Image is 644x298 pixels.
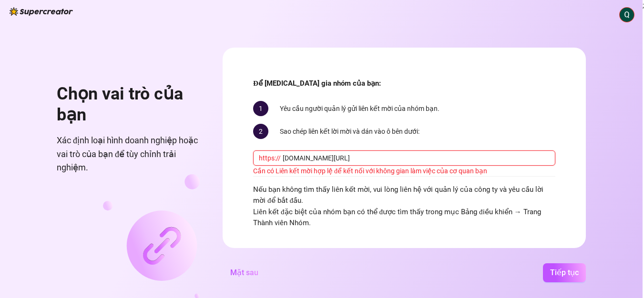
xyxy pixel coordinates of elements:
img: ACg8ocJFnXOcSaHUabbbW3Zw7vFxWI7Nw6cmW4QSbR8QU9cwvOAsAg=s96-c [620,8,634,22]
font: https:// [259,154,281,162]
font: 1 [259,105,263,112]
font: Xác định loại hình doanh nghiệp hoặc vai trò của bạn để tùy chỉnh trải nghiệm. [57,135,198,172]
button: Mặt sau [223,263,266,282]
button: Tiếp tục [543,263,586,282]
font: 2 [259,128,263,135]
font: Cần có Liên kết mời hợp lệ để kết nối với không gian làm việc của cơ quan bạn [253,167,487,175]
font: Để [MEDICAL_DATA] gia nhóm của bạn: [253,79,381,88]
font: Nếu bạn không tìm thấy liên kết mời, vui lòng liên hệ với quản lý của công ty và yêu cầu lời mời ... [253,185,543,205]
font: Yêu cầu người quản lý gửi liên kết mời của nhóm bạn. [280,105,440,112]
font: Chọn vai trò của bạn [57,84,183,125]
font: Liên kết đặc biệt của nhóm bạn có thể được tìm thấy trong mục Bảng điều khiển → Trang Thành viên ... [253,208,541,228]
font: ; [643,1,644,9]
input: console.supercreator.app/invite?code=1234 [283,153,550,163]
font: Mặt sau [230,268,258,277]
font: Sao chép liên kết lời mời và dán vào ô bên dưới: [280,128,419,135]
font: Tiếp tục [550,268,579,277]
img: biểu trưng [10,7,73,16]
